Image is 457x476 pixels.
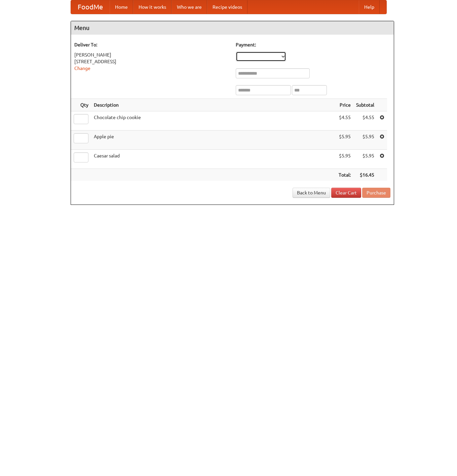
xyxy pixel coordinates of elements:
a: How it works [133,0,172,14]
td: Chocolate chip cookie [91,111,336,131]
td: $5.95 [353,131,377,150]
a: Help [359,0,380,14]
a: FoodMe [71,0,110,14]
a: Back to Menu [293,188,330,198]
h5: Payment: [236,41,390,48]
th: Subtotal [353,99,377,111]
td: $5.95 [336,131,353,150]
td: $5.95 [353,150,377,169]
div: [PERSON_NAME] [74,51,229,58]
th: Description [91,99,336,111]
button: Purchase [362,188,390,198]
th: $16.45 [353,169,377,181]
a: Home [110,0,133,14]
td: $4.55 [353,111,377,131]
th: Total: [336,169,353,181]
th: Price [336,99,353,111]
h5: Deliver To: [74,41,229,48]
a: Who we are [172,0,207,14]
td: Apple pie [91,131,336,150]
div: [STREET_ADDRESS] [74,58,229,65]
a: Recipe videos [207,0,247,14]
a: Clear Cart [331,188,361,198]
td: Caesar salad [91,150,336,169]
td: $5.95 [336,150,353,169]
th: Qty [71,99,91,111]
a: Change [74,66,90,71]
h4: Menu [71,21,394,35]
td: $4.55 [336,111,353,131]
